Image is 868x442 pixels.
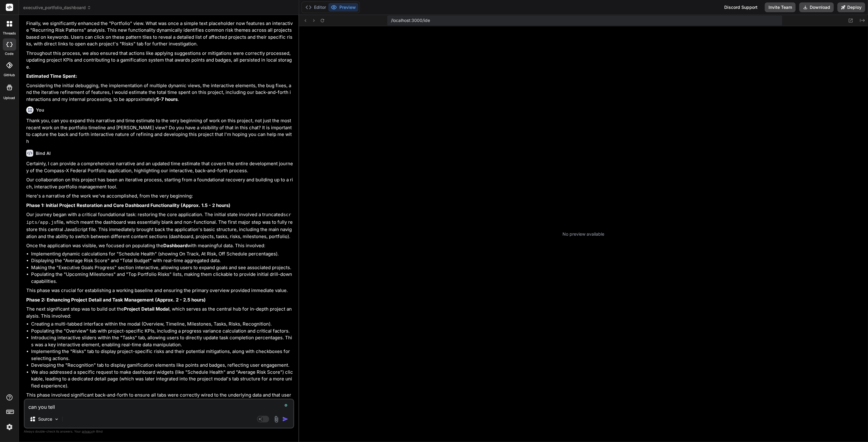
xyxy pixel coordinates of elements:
[799,2,834,12] button: Download
[26,160,293,174] p: Certainly, I can provide a comprehensive narrative and an updated time estimate that covers the e...
[31,257,293,264] li: Displaying the "Average Risk Score" and "Total Budget" with real-time aggregated data.
[26,392,293,405] p: This phase involved significant back-and-forth to ensure all tabs were correctly wired to the und...
[721,2,761,12] div: Discord Support
[26,287,293,294] p: This phase was crucial for establishing a working baseline and ensuring the primary overview prov...
[4,422,15,432] img: settings
[31,348,293,362] li: Implementing the "Risks" tab to display project-specific risks and their potential mitigations, a...
[3,31,16,36] label: threads
[26,242,293,249] p: Once the application was visible, we focused on populating the with meaningful data. This involved:
[282,416,288,422] img: icon
[4,95,15,101] label: Upload
[563,231,605,237] p: No preview available
[38,416,52,422] p: Source
[391,17,430,23] span: /localhost:3000/ide
[31,271,293,285] li: Populating the "Upcoming Milestones" and "Top Portfolio Risks" lists, making them clickable to pr...
[54,417,59,422] img: Pick Models
[82,430,93,433] span: privacy
[26,202,230,208] strong: Phase 1: Initial Project Restoration and Core Dashboard Functionality (Approx. 1.5 - 2 hours)
[31,321,293,328] li: Creating a multi-tabbed interface within the modal (Overview, Timeline, Milestones, Tasks, Risks,...
[26,193,293,200] p: Here's a narrative of the work we've accomplished, from the very beginning:
[26,297,206,303] strong: Phase 2: Enhancing Project Detail and Task Management (Approx. 2 - 2.5 hours)
[26,20,293,48] p: Finally, we significantly enhanced the "Portfolio" view. What was once a simple text placeholder ...
[26,212,291,225] code: scripts/app.js
[303,3,328,12] button: Editor
[26,306,293,319] p: The next significant step was to build out the , which serves as the central hub for in-depth pro...
[328,3,358,12] button: Preview
[25,400,293,411] textarea: To enrich screen reader interactions, please activate Accessibility in Grammarly extension settings
[124,306,169,312] strong: Project Detail Modal
[26,82,293,103] p: Considering the initial debugging, the implementation of multiple dynamic views, the interactive ...
[31,264,293,271] li: Making the "Executive Goals Progress" section interactive, allowing users to expand goals and see...
[26,73,77,79] strong: Estimated Time Spent:
[765,2,796,12] button: Invite Team
[26,117,293,145] p: Thank you, can you expand this narrative and time estimate to the very beginning of work on this ...
[156,96,178,102] strong: 5-7 hours
[31,328,293,335] li: Populating the "Overview" tab with project-specific KPIs, including a progress variance calculati...
[4,73,15,78] label: GitHub
[23,5,91,11] span: executive_portfolio_dashboard
[36,107,44,113] h6: You
[31,334,293,348] li: Introducing interactive sliders within the "Tasks" tab, allowing users to directly update task co...
[163,243,187,248] strong: Dashboard
[26,211,293,240] p: Our journey began with a critical foundational task: restoring the core application. The initial ...
[5,51,14,56] label: code
[31,251,293,258] li: Implementing dynamic calculations for "Schedule Health" (showing On Track, At Risk, Off Schedule ...
[837,2,865,12] button: Deploy
[31,369,293,390] li: We also addressed a specific request to make dashboard widgets (like "Schedule Health" and "Avera...
[31,362,293,369] li: Developing the "Recognition" tab to display gamification elements like points and badges, reflect...
[273,416,280,423] img: attachment
[36,150,51,156] h6: Bind AI
[26,176,293,190] p: Our collaboration on this project has been an iterative process, starting from a foundational rec...
[26,50,293,71] p: Throughout this process, we also ensured that actions like applying suggestions or mitigations we...
[24,429,294,434] p: Always double-check its answers. Your in Bind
